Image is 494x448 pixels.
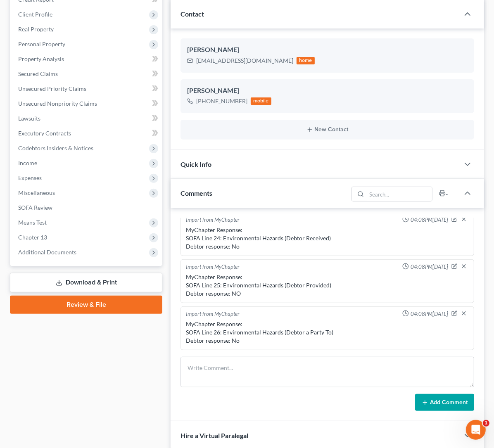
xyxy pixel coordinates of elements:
[186,216,240,224] div: Import from MyChapter
[12,126,162,141] a: Executory Contracts
[187,45,468,55] div: [PERSON_NAME]
[18,26,54,33] span: Real Property
[12,81,162,96] a: Unsecured Priority Claims
[18,249,76,256] span: Additional Documents
[18,174,42,181] span: Expenses
[180,10,204,18] span: Contact
[251,97,271,105] div: mobile
[186,263,240,271] div: Import from MyChapter
[18,100,97,107] span: Unsecured Nonpriority Claims
[12,66,162,81] a: Secured Claims
[18,234,47,241] span: Chapter 13
[18,145,93,152] span: Codebtors Insiders & Notices
[18,219,47,226] span: Means Test
[187,126,468,133] button: New Contact
[18,40,65,47] span: Personal Property
[18,115,40,122] span: Lawsuits
[18,70,58,77] span: Secured Claims
[411,263,448,271] span: 04:08PM[DATE]
[18,130,71,137] span: Executory Contracts
[411,310,448,318] span: 04:08PM[DATE]
[18,189,55,196] span: Miscellaneous
[10,296,162,314] a: Review & File
[196,57,293,65] div: [EMAIL_ADDRESS][DOMAIN_NAME]
[186,310,240,318] div: Import from MyChapter
[180,431,248,439] span: Hire a Virtual Paralegal
[12,96,162,111] a: Unsecured Nonpriority Claims
[18,85,86,92] span: Unsecured Priority Claims
[10,273,162,292] a: Download & Print
[12,200,162,215] a: SOFA Review
[18,159,37,166] span: Income
[186,273,469,298] div: MyChapter Response: SOFA Line 25: Environmental Hazards (Debtor Provided) Debtor response: NO
[180,189,212,197] span: Comments
[18,55,64,62] span: Property Analysis
[18,204,52,211] span: SOFA Review
[415,394,474,411] button: Add Comment
[483,420,489,427] span: 1
[187,86,468,96] div: [PERSON_NAME]
[12,111,162,126] a: Lawsuits
[186,320,469,345] div: MyChapter Response: SOFA Line 26: Environmental Hazards (Debtor a Party To) Debtor response: No
[180,160,211,168] span: Quick Info
[196,97,247,105] div: [PHONE_NUMBER]
[366,187,432,201] input: Search...
[18,11,52,18] span: Client Profile
[411,216,448,224] span: 04:08PM[DATE]
[186,226,469,251] div: MyChapter Response: SOFA Line 24: Environmental Hazards (Debtor Received) Debtor response: No
[297,57,315,64] div: home
[12,52,162,66] a: Property Analysis
[466,420,486,440] iframe: Intercom live chat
